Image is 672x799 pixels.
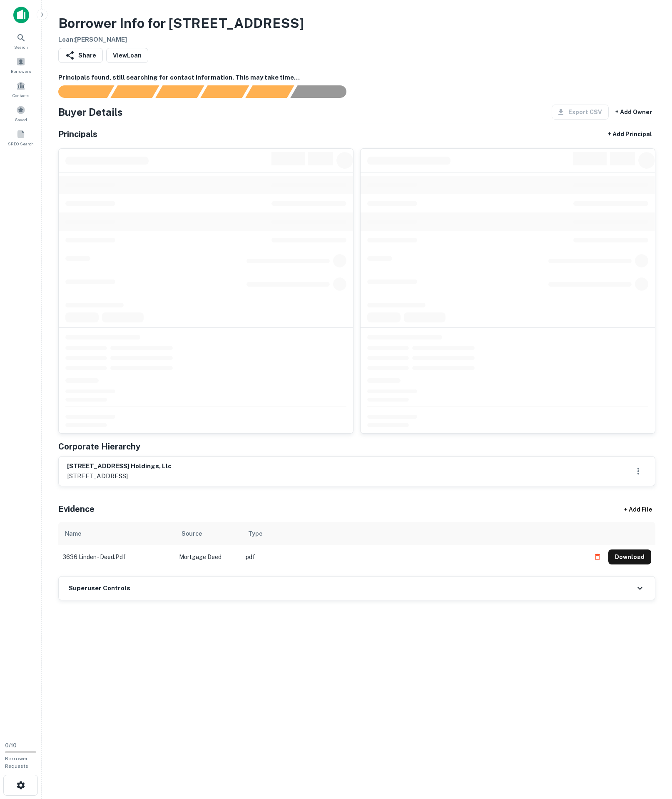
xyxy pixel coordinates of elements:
[2,78,39,100] a: Contacts
[58,503,95,515] h5: Evidence
[58,105,123,120] h4: Buyer Details
[241,545,586,569] td: pdf
[2,30,39,52] a: Search
[630,732,672,772] iframe: Chat Widget
[65,529,81,539] div: Name
[200,85,249,98] div: Principals found, AI now looking for contact information...
[58,522,655,576] div: scrollable content
[110,85,159,98] div: Your request is received and processing...
[67,471,172,481] p: [STREET_ADDRESS]
[175,522,241,545] th: Source
[14,44,28,50] span: Search
[241,522,586,545] th: Type
[182,529,202,539] div: Source
[248,529,262,539] div: Type
[609,502,667,517] div: + Add File
[58,522,175,545] th: Name
[2,126,39,149] a: SREO Search
[612,105,655,120] button: + Add Owner
[58,440,140,453] h5: Corporate Hierarchy
[175,545,241,569] td: Mortgage Deed
[69,584,130,593] h6: Superuser Controls
[58,545,175,569] td: 3636 linden - deed.pdf
[8,140,34,147] span: SREO Search
[58,13,304,33] h3: Borrower Info for [STREET_ADDRESS]
[15,116,27,123] span: Saved
[12,92,29,99] span: Contacts
[2,54,39,76] a: Borrowers
[245,85,294,98] div: Principals found, still searching for contact information. This may take time...
[291,85,356,98] div: AI fulfillment process complete.
[58,128,97,140] h5: Principals
[67,462,172,471] h6: [STREET_ADDRESS] holdings, llc
[13,7,29,23] img: capitalize-icon.png
[106,48,148,63] a: ViewLoan
[2,102,39,125] a: Saved
[5,742,17,749] span: 0 / 10
[48,85,111,98] div: Sending borrower request to AI...
[608,549,651,564] button: Download
[590,550,605,564] button: Delete file
[11,68,31,75] span: Borrowers
[58,48,103,63] button: Share
[155,85,204,98] div: Documents found, AI parsing details...
[58,35,304,45] h6: Loan : [PERSON_NAME]
[605,127,655,142] button: + Add Principal
[5,756,28,769] span: Borrower Requests
[58,73,655,82] h6: Principals found, still searching for contact information. This may take time...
